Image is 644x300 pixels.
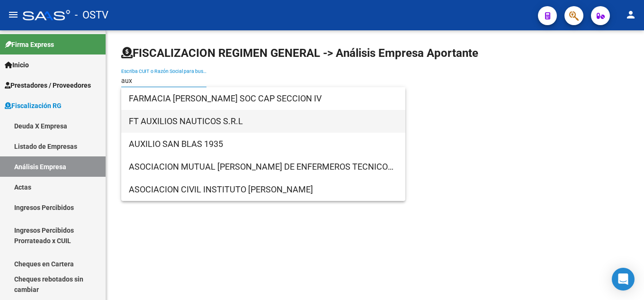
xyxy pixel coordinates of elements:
[8,9,19,20] mat-icon: menu
[75,5,108,26] span: - OSTV
[129,178,398,201] span: ASOCIACION CIVIL INSTITUTO [PERSON_NAME]
[625,9,636,20] mat-icon: person
[129,155,398,178] span: ASOCIACION MUTUAL [PERSON_NAME] DE ENFERMEROS TECNICOS Y AUXILIARES DE LA MED
[129,87,398,110] span: FARMACIA [PERSON_NAME] SOC CAP SECCION IV
[5,60,29,70] span: Inicio
[121,45,478,61] h1: FISCALIZACION REGIMEN GENERAL -> Análisis Empresa Aportante
[129,110,398,133] span: FT AUXILIOS NAUTICOS S.R.L
[612,268,635,291] div: Open Intercom Messenger
[129,133,398,155] span: AUXILIO SAN BLAS 1935
[5,80,91,91] span: Prestadores / Proveedores
[5,39,54,50] span: Firma Express
[5,100,62,111] span: Fiscalización RG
